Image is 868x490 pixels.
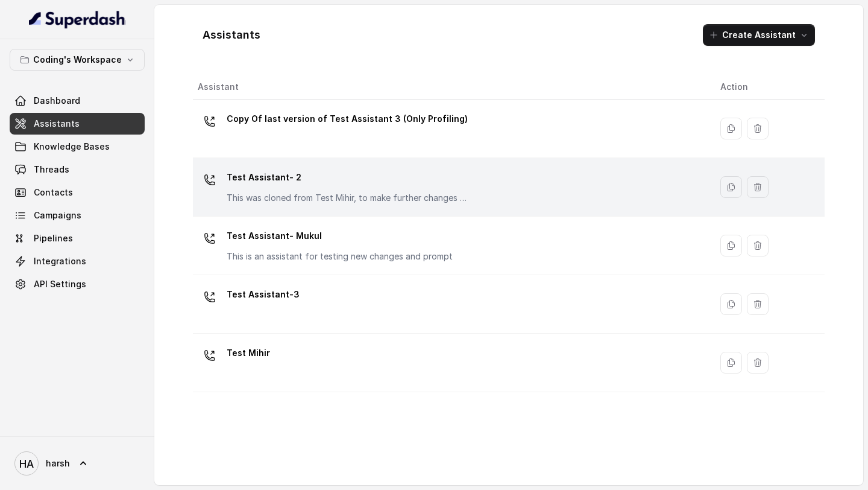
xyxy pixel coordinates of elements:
img: light.svg [29,10,126,29]
p: Test Assistant-3 [227,285,300,304]
p: Test Mihir [227,343,270,363]
span: Knowledge Bases [34,141,110,153]
span: Dashboard [34,95,80,107]
span: Integrations [34,255,86,267]
a: Knowledge Bases [10,136,145,157]
h1: Assistants [203,25,260,45]
p: This is an assistant for testing new changes and prompt [227,250,453,262]
span: Campaigns [34,209,81,221]
a: Campaigns [10,205,145,226]
p: This was cloned from Test Mihir, to make further changes as discussed with the Superdash team. [227,192,468,204]
a: API Settings [10,273,145,295]
a: harsh [10,447,145,480]
text: HA [19,457,34,470]
a: Integrations [10,250,145,272]
p: Test Assistant- Mukul [227,226,453,246]
span: Threads [34,164,69,176]
th: Assistant [193,75,711,100]
button: Coding's Workspace [10,49,145,71]
span: Assistants [34,118,80,130]
th: Action [711,75,825,100]
a: Dashboard [10,90,145,112]
a: Assistants [10,113,145,135]
a: Contacts [10,182,145,203]
span: Contacts [34,186,73,199]
span: harsh [46,457,70,469]
span: Pipelines [34,232,73,244]
p: Copy Of last version of Test Assistant 3 (Only Profiling) [227,109,468,129]
a: Threads [10,159,145,180]
p: Test Assistant- 2 [227,168,468,187]
button: Create Assistant [703,24,815,46]
span: API Settings [34,278,86,290]
a: Pipelines [10,227,145,249]
p: Coding's Workspace [33,52,122,67]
